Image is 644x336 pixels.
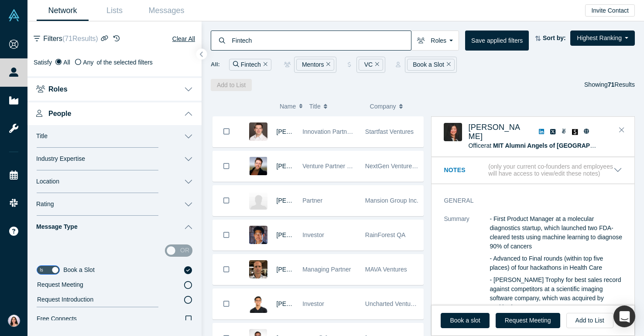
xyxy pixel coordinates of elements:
[27,193,202,216] button: Rating
[566,313,613,328] button: Add to List
[211,60,220,69] span: All:
[27,216,202,238] button: Message Type
[277,128,327,135] span: [PERSON_NAME]
[302,231,324,238] span: Investor
[324,60,330,70] button: Remove Filter
[411,31,459,51] button: Roles
[229,59,271,71] div: Fintech
[172,34,195,44] button: Clear All
[280,97,296,115] span: Name
[213,289,240,319] button: Bookmark
[261,60,267,70] button: Remove Filter
[444,60,451,70] button: Remove Filter
[213,220,240,250] button: Bookmark
[444,214,490,321] dt: Summary
[365,300,419,307] span: Uncharted Ventures
[37,296,93,303] span: Request Introduction
[8,315,20,327] img: Anku Chahal's Account
[365,266,407,273] span: MAVA Ventures
[365,128,414,135] span: Startfast Ventures
[365,197,418,204] span: Mansion Group Inc.
[27,307,202,330] button: Free Connects
[296,59,334,71] div: Mentors
[615,123,628,137] button: Close
[407,59,454,71] div: Book a Slot
[43,34,98,44] span: Filters
[302,266,351,273] span: Managing Partner
[37,0,89,21] a: Network
[36,132,48,140] span: Title
[277,300,327,307] a: [PERSON_NAME]
[444,166,486,175] h3: Notes
[8,9,20,21] img: Alchemist Vault Logo
[48,85,68,93] span: Roles
[211,79,252,91] button: Add to List
[34,58,195,67] div: Satisfy of the selected filters
[27,76,202,101] button: Roles
[37,314,77,323] span: Free Connects
[37,281,83,288] span: Request Meeting
[365,231,406,238] span: RainForest QA
[370,97,421,115] button: Company
[140,0,192,21] a: Messages
[213,151,240,181] button: Bookmark
[309,97,361,115] button: Title
[249,157,267,175] img: Shane Sabine's Profile Image
[48,109,71,118] span: People
[444,163,622,178] button: Notes (only your current co-founders and employees will have access to view/edit these notes)
[441,313,489,328] a: Book a slot
[309,97,321,115] span: Title
[277,163,327,170] a: [PERSON_NAME]
[27,170,202,193] button: Location
[63,266,95,273] span: Book a Slot
[249,260,267,278] img: David Mortamais's Profile Image
[468,123,520,141] a: [PERSON_NAME]
[465,31,529,51] button: Save applied filters
[490,214,622,251] p: - First Product Manager at a molecular diagnostics startup, which launched two FDA-cleared tests ...
[249,295,267,313] img: Kevin Liu's Profile Image
[83,59,93,66] span: Any
[27,148,202,170] button: Industry Expertise
[373,60,379,70] button: Remove Filter
[213,186,240,216] button: Bookmark
[488,163,613,178] p: (only your current co-founders and employees will have access to view/edit these notes)
[302,128,367,135] span: Innovation Partnerships
[213,255,240,285] button: Bookmark
[543,34,566,41] strong: Sort by:
[370,97,396,115] span: Company
[62,35,98,42] span: ( 71 Results)
[608,81,615,88] strong: 71
[302,197,322,204] span: Partner
[36,155,85,163] span: Industry Expertise
[231,30,411,51] input: Search by name, title, company, summary, expertise, investment criteria or topics of focus
[444,196,610,205] h3: General
[302,300,324,307] span: Investor
[27,125,202,148] button: Title
[27,101,202,125] button: People
[365,163,437,170] span: NextGen Venture Partners
[490,254,622,272] p: - Advanced to Final rounds (within top five places) of four hackathons in Health Care
[249,122,267,141] img: Michael Thaney's Profile Image
[36,178,59,185] span: Location
[584,79,635,91] div: Showing
[496,313,560,328] button: Request Meeting
[277,266,327,273] a: [PERSON_NAME]
[63,59,70,66] span: All
[490,275,622,312] p: - [PERSON_NAME] Trophy for best sales record against competitors at a scientific imaging software...
[249,191,267,210] img: Jason Lok's Profile Image
[277,197,327,204] a: [PERSON_NAME]
[608,81,635,88] span: Results
[585,4,635,17] button: Invite Contact
[36,223,78,231] span: Message Type
[570,31,635,46] button: Highest Ranking
[249,226,267,244] img: Chris Yin's Profile Image
[213,116,240,147] button: Bookmark
[277,231,327,238] a: [PERSON_NAME]
[89,0,140,21] a: Lists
